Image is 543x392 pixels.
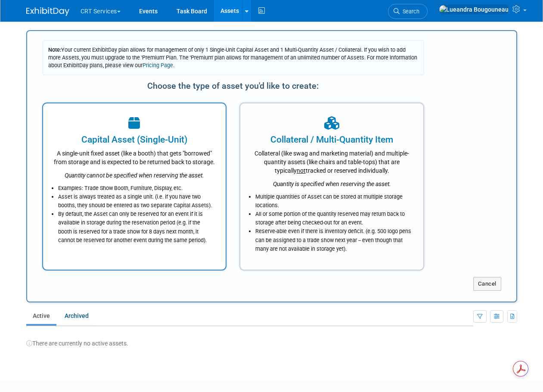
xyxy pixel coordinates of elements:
[251,146,413,175] div: Collateral (like swag and marketing material) and multiple-quantity assets (like chairs and table...
[58,193,215,210] li: Asset is always treated as a single unit. (i.e. if you have two booths, they should be entered as...
[26,330,517,348] div: There are currently no active assets.
[297,167,306,174] span: not
[255,210,413,227] li: All or some portion of the quantity reserved may return back to storage after being checked-out f...
[58,210,215,245] li: By default, the Asset can only be reserved for an event if it is available in storage during the ...
[143,62,173,68] a: Pricing Page
[255,227,413,253] li: Reserve-able even if there is inventory deficit. (e.g. 500 logo pens can be assigned to a trade s...
[54,133,215,146] div: Capital Asset (Single-Unit)
[251,133,413,146] div: Collateral / Multi-Quantity Item
[48,47,417,68] span: Your current ExhibitDay plan allows for management of only 1 Single-Unit Capital Asset and 1 Mult...
[26,308,56,324] a: Active
[58,184,215,193] li: Examples: Trade Show Booth, Furniture, Display, etc.
[26,7,69,16] img: ExhibitDay
[48,47,61,53] span: Note:
[255,193,413,210] li: Multiple quantities of Asset can be stored at multiple storage locations.
[54,146,215,166] div: A single-unit fixed asset (like a booth) that gets "borrowed" from storage and is expected to be ...
[65,172,204,179] i: Quantity cannot be specified when reserving the asset.
[473,277,501,291] button: Cancel
[273,180,391,187] i: Quantity is specified when reserving the asset.
[388,4,428,19] a: Search
[439,5,509,14] img: Lueandra Bougouneau
[42,78,425,94] div: Choose the type of asset you'd like to create:
[58,308,95,324] a: Archived
[400,8,419,15] span: Search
